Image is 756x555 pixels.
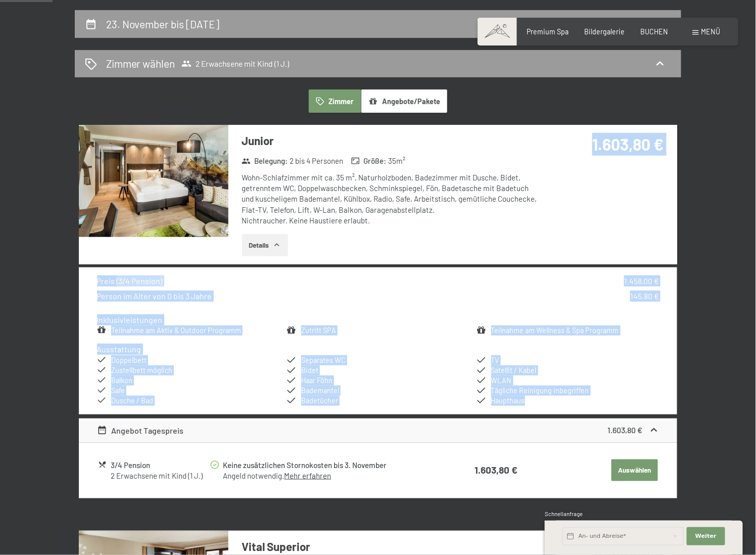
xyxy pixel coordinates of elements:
span: Bidet [301,366,318,375]
a: BUCHEN [640,27,668,36]
strong: 1.603,80 € [592,134,664,154]
div: Person im Alter von 0 bis 3 Jahre [97,291,212,302]
div: Angeld notwendig. [223,471,433,481]
span: Separates WC [301,356,346,364]
span: Schnellanfrage [545,511,583,517]
span: Zustellbett möglich [111,366,172,375]
h3: Junior [242,133,543,149]
div: Wohn-Schlafzimmer mit ca. 35 m², Naturholzboden, Badezimmer mit Dusche, Bidet, getrenntem WC, Dop... [242,172,543,226]
a: Zutritt SPA [301,326,336,335]
span: Menü [701,27,721,36]
div: Angebot Tagespreis1.603,80 € [79,419,677,443]
div: Keine zusätzlichen Stornokosten bis 3. November [223,459,433,471]
button: Zimmer [309,89,361,113]
a: Bildergalerie [584,27,625,36]
span: 35 m² [389,156,406,166]
span: Haar Föhn [301,376,333,385]
button: Details [242,234,288,256]
span: Haupthaus [491,396,525,405]
span: TV [491,356,499,364]
span: Weiter [695,532,717,540]
span: Satellit / Kabel [491,366,537,375]
span: Bademantel [301,386,339,395]
button: Angebote/Pakete [361,89,447,113]
h2: Zimmer wählen [106,56,175,71]
a: Teilnahme am Aktiv & Outdoor Programm [111,326,241,335]
span: Safe [111,386,125,395]
h4: Inklusivleistungen [97,315,163,325]
strong: 1.603,80 € [608,425,643,435]
button: Auswählen [611,459,658,482]
span: Dusche / Bad [111,396,153,405]
strong: Belegung : [242,156,288,166]
span: 2 bis 4 Personen [290,156,343,166]
strong: 1.603,80 € [475,464,518,476]
span: Balkon [111,376,132,385]
h2: 23. November bis [DATE] [106,18,220,30]
a: Mehr erfahren [284,471,331,480]
h3: Vital Superior [242,539,543,554]
span: ( 3/4 Pension ) [117,276,163,286]
a: Teilnahme am Wellness & Spa Programm [491,326,619,335]
div: 145,80 € [630,291,659,302]
div: Angebot Tagespreis [97,425,184,437]
span: Doppelbett [111,356,147,364]
div: 3/4 Pension [111,459,209,471]
div: 2 Erwachsene mit Kind (1 J.) [111,471,209,481]
span: WLAN [491,376,512,385]
img: mss_renderimg.php [79,125,228,237]
strong: Größe : [351,156,387,166]
div: Preis [97,275,163,287]
span: 2 Erwachsene mit Kind (1 J.) [181,59,289,69]
span: Tägliche Reinigung inbegriffen [491,386,589,395]
a: Premium Spa [527,27,569,36]
h4: Ausstattung [97,344,141,354]
span: Badetücher [301,396,338,405]
button: Weiter [687,527,725,545]
div: 1.458,00 € [624,275,659,287]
